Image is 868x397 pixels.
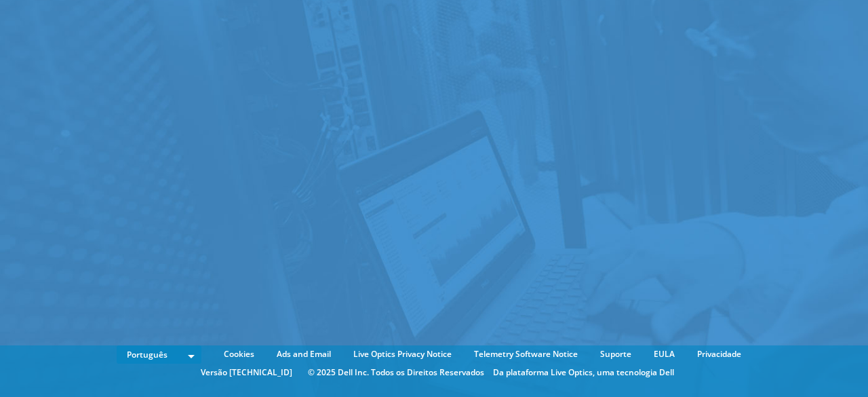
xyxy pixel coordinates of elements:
li: Versão [TECHNICAL_ID] [194,365,299,380]
a: EULA [644,347,685,362]
li: © 2025 Dell Inc. Todos os Direitos Reservados [301,365,491,380]
a: Privacidade [687,347,751,362]
li: Da plataforma Live Optics, uma tecnologia Dell [493,365,674,380]
a: Cookies [214,347,264,362]
a: Ads and Email [267,347,341,362]
a: Suporte [590,347,642,362]
a: Live Optics Privacy Notice [343,347,462,362]
a: Telemetry Software Notice [464,347,588,362]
